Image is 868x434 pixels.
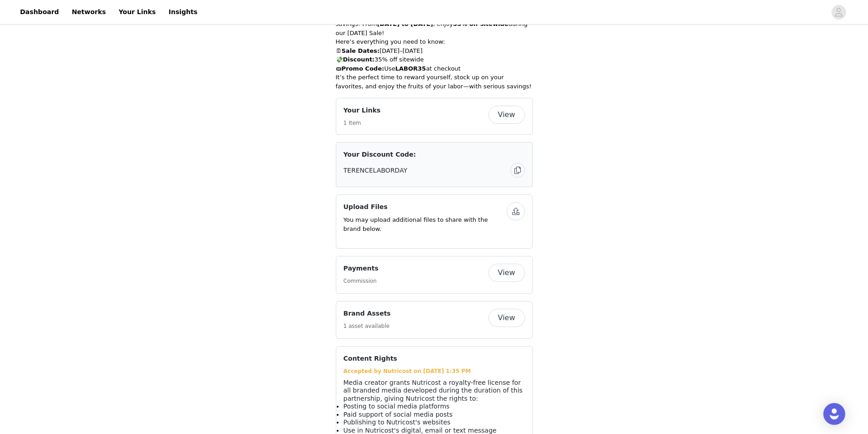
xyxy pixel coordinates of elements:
[488,264,525,282] button: View
[336,301,533,339] div: Brand Assets
[336,37,533,46] p: Here’s everything you need to know:
[336,73,533,91] p: It’s the perfect time to reward yourself, stock up on your favorites, and enjoy the fruits of you...
[344,309,391,318] h4: Brand Assets
[342,65,385,72] strong: Promo Code:
[344,215,507,233] p: You may upload additional files to share with the brand below.
[344,119,381,127] h5: 1 Item
[344,264,379,273] h4: Payments
[344,277,379,285] h5: Commission
[15,2,64,22] a: Dashboard
[344,166,407,175] span: TERENCELABORDAY
[336,46,533,73] p: 🗓 [DATE]–[DATE] 💸 35% off sitewide 🎟 Use at checkout
[344,354,397,363] h4: Content Rights
[344,379,523,402] span: Media creator grants Nutricost a royalty-free license for all branded media developed during the ...
[344,367,525,375] div: Accepted by Nutricost on [DATE] 1:35 PM
[336,256,533,294] div: Payments
[344,106,381,115] h4: Your Links
[344,150,416,159] span: Your Discount Code:
[343,56,375,63] strong: Discount:
[344,322,391,330] h5: 1 asset available
[344,411,453,418] span: Paid support of social media posts
[113,2,161,22] a: Your Links
[342,47,380,54] strong: Sale Dates:
[488,106,525,124] button: View
[834,5,843,20] div: avatar
[344,403,450,410] span: Posting to social media platforms
[395,65,426,72] strong: LABOR35
[66,2,111,22] a: Networks
[488,309,525,327] button: View
[344,202,507,212] h4: Upload Files
[163,2,203,22] a: Insights
[344,419,451,426] span: Publishing to Nutricost's websites
[823,403,845,425] div: Open Intercom Messenger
